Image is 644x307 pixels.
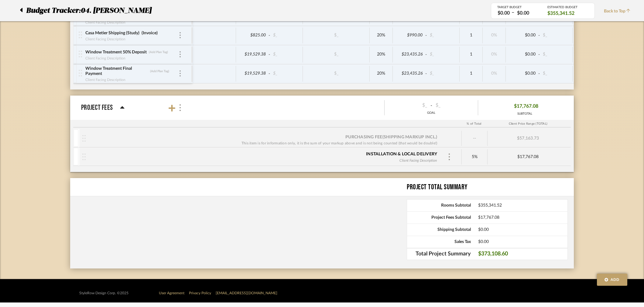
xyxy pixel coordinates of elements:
[424,52,428,58] span: -
[407,203,471,208] span: Rooms Subtotal
[268,52,271,58] span: -
[407,227,471,232] span: Shipping Subtotal
[85,49,147,55] div: Window Treatment 50% Deposit
[372,50,391,59] div: 20%
[320,31,353,40] div: $_
[385,111,478,115] div: GOAL
[82,153,86,160] img: vertical-grip.svg
[508,69,537,78] div: $0.00
[85,19,126,25] div: Client Facing Description
[80,5,154,16] p: 04. [PERSON_NAME]
[85,66,148,77] div: Window Treatment Final Payment
[238,31,268,40] div: $825.00
[428,50,458,59] div: $_
[604,8,633,15] span: Back to Top
[70,96,574,120] mat-expansion-panel-header: Project Fees$_-$_GOAL$17,767.08SUBTOTAL
[407,182,574,193] div: Project Total Summary
[395,50,424,59] div: $23,435.26
[461,31,481,40] div: 1
[85,55,126,61] div: Client Facing Description
[82,135,86,142] img: vertical-grip.svg
[79,70,82,76] img: vertical-grip.svg
[271,50,301,59] div: $_
[398,157,439,164] div: Client Facing Description
[511,112,538,116] div: SUBTOTAL
[395,31,424,40] div: $990.00
[385,101,478,110] div: -
[514,102,538,111] span: $17,767.08
[597,274,627,286] button: Add
[149,50,168,54] div: (Add Plan Tag)
[424,32,428,39] span: -
[497,5,538,9] div: TARGET BUDGET
[81,102,113,113] p: Project Fees
[424,71,428,77] span: -
[372,31,391,40] div: 20%
[461,50,481,59] div: 1
[238,50,268,59] div: $19,529.38
[79,32,82,38] img: vertical-grip.svg
[461,120,487,127] div: % of Total
[434,101,474,110] div: $_
[448,153,451,160] img: more.svg
[428,31,458,40] div: $_
[388,101,429,110] div: $_
[461,69,481,78] div: 1
[85,36,126,42] div: Client Facing Description
[508,31,537,40] div: $0.00
[271,69,301,78] div: $_
[541,50,571,59] div: $_
[79,51,82,57] img: vertical-grip.svg
[407,215,471,220] span: Project Fees Subtotal
[485,50,504,59] div: 0%
[150,69,170,73] div: (Add Plan Tag)
[537,71,541,77] span: -
[512,9,514,17] span: –
[487,120,569,127] div: Client Price Range (TOTAL)
[496,10,512,17] div: $0.00
[85,77,126,83] div: Client Facing Description
[180,51,181,57] img: 3dots-v.svg
[462,131,488,146] div: --
[320,69,353,78] div: $_
[407,251,471,257] span: Total Project Summary
[85,30,140,36] div: Casa Metier Shipping (Study)
[345,134,437,140] div: Purchasing Fee (Shipping markup incl.)
[488,131,568,146] div: $57,163.73
[537,32,541,39] span: -
[238,69,268,78] div: $19,529.38
[547,5,588,9] div: ESTIMATED BUDGET
[70,120,574,172] div: Project Fees$_-$_GOAL$17,767.08SUBTOTAL
[268,32,271,39] span: -
[478,239,567,245] span: $0.00
[488,154,568,160] div: $17,767.08
[478,227,567,232] span: $0.00
[478,215,567,220] span: $17,767.08
[478,203,567,208] span: $355,341.52
[611,277,620,282] span: Add
[465,153,484,161] div: 5%
[180,70,181,76] img: 3dots-v.svg
[407,239,471,245] span: Sales Tax
[541,31,571,40] div: $_
[372,69,391,78] div: 20%
[366,151,437,157] div: Installation & Local Delivery
[73,147,571,166] mat-expansion-panel-header: Installation & Local DeliveryClient Facing Description5%$17,767.08
[395,69,424,78] div: $23,435.26
[428,69,458,78] div: $_
[180,32,181,38] img: 3dots-v.svg
[478,251,567,257] span: $373,108.60
[515,10,531,17] div: $0.00
[485,31,504,40] div: 0%
[271,31,301,40] div: $_
[241,140,437,146] div: This item is for information only, it is the sum of your markup above and is not being counted (t...
[179,104,182,111] img: more.svg
[141,30,158,36] div: (Invoice)
[508,50,537,59] div: $0.00
[537,52,541,58] span: -
[268,71,271,77] span: -
[547,10,574,17] span: $355,341.52
[541,69,571,78] div: $_
[320,50,353,59] div: $_
[26,5,80,16] span: Budget Tracker:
